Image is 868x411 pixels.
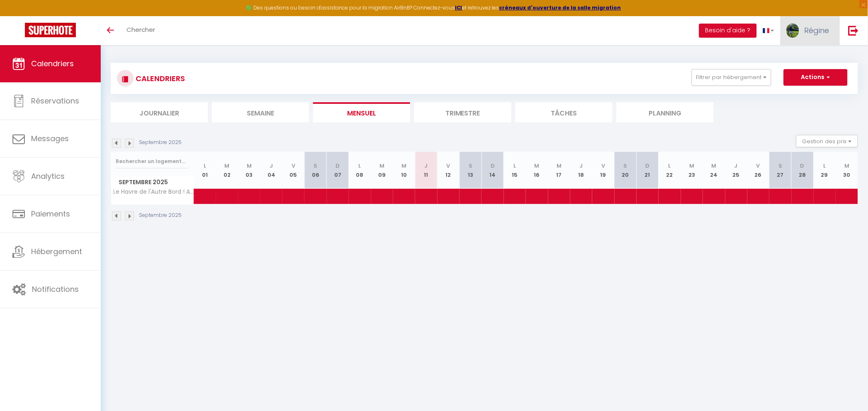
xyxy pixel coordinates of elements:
span: Messages [31,133,69,144]
li: Planning [617,102,714,123]
abbr: V [601,162,605,170]
li: Semaine [212,102,309,123]
th: 26 [747,152,769,189]
a: Chercher [120,16,161,45]
abbr: D [646,162,650,170]
img: ... [787,24,799,38]
li: Trimestre [414,102,511,123]
th: 12 [438,152,460,189]
th: 15 [504,152,526,189]
abbr: J [580,162,583,170]
li: Journalier [111,102,208,123]
span: Le Havre de l'Autre Bord ! Accès privé à la plage [112,189,195,195]
abbr: M [379,162,384,170]
abbr: V [292,162,295,170]
button: Actions [784,69,848,86]
span: Analytics [31,171,65,181]
h3: CALENDRIERS [134,69,185,88]
th: 23 [681,152,703,189]
th: 09 [371,152,393,189]
abbr: S [778,162,782,170]
th: 21 [637,152,659,189]
button: Filtrer par hébergement [692,69,771,86]
th: 02 [216,152,238,189]
th: 28 [792,152,814,189]
th: 22 [659,152,681,189]
abbr: S [314,162,318,170]
a: créneaux d'ouverture de la salle migration [499,4,621,11]
abbr: D [336,162,340,170]
th: 07 [327,152,349,189]
img: logout [849,25,859,36]
abbr: S [624,162,627,170]
th: 18 [570,152,592,189]
button: Gestion des prix [796,135,858,147]
abbr: M [535,162,540,170]
abbr: J [734,162,738,170]
span: Calendriers [31,58,74,69]
abbr: S [469,162,472,170]
abbr: M [402,162,407,170]
a: ICI [455,4,462,11]
abbr: J [270,162,273,170]
span: Hébergement [31,246,82,257]
span: Régine [805,25,829,36]
abbr: L [513,162,516,170]
a: ... Régine [780,16,840,45]
li: Tâches [515,102,613,123]
abbr: M [225,162,230,170]
button: Besoin d'aide ? [699,24,757,38]
p: Septembre 2025 [139,212,182,219]
abbr: L [359,162,361,170]
abbr: J [425,162,428,170]
th: 27 [769,152,791,189]
th: 30 [836,152,858,189]
span: Paiements [31,209,70,219]
span: Notifications [32,284,79,294]
span: Chercher [126,25,155,34]
img: Super Booking [25,23,76,37]
th: 10 [393,152,415,189]
abbr: L [204,162,206,170]
th: 01 [194,152,216,189]
th: 06 [304,152,326,189]
th: 11 [415,152,437,189]
th: 16 [526,152,548,189]
iframe: Chat [833,374,862,405]
abbr: M [557,162,562,170]
abbr: D [800,162,805,170]
abbr: M [712,162,717,170]
th: 05 [282,152,304,189]
th: 19 [592,152,614,189]
abbr: L [824,162,826,170]
th: 03 [238,152,260,189]
th: 04 [260,152,282,189]
th: 08 [349,152,371,189]
th: 29 [814,152,836,189]
span: Septembre 2025 [111,176,194,188]
abbr: V [756,162,760,170]
abbr: D [491,162,495,170]
th: 13 [460,152,481,189]
abbr: V [447,162,450,170]
abbr: M [247,162,252,170]
span: Réservations [31,96,79,106]
abbr: M [844,162,849,170]
th: 25 [725,152,747,189]
th: 24 [703,152,725,189]
th: 20 [615,152,637,189]
li: Mensuel [313,102,410,123]
th: 17 [548,152,570,189]
abbr: M [689,162,694,170]
th: 14 [481,152,503,189]
p: Septembre 2025 [139,139,182,147]
abbr: L [669,162,671,170]
input: Rechercher un logement... [116,154,189,169]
